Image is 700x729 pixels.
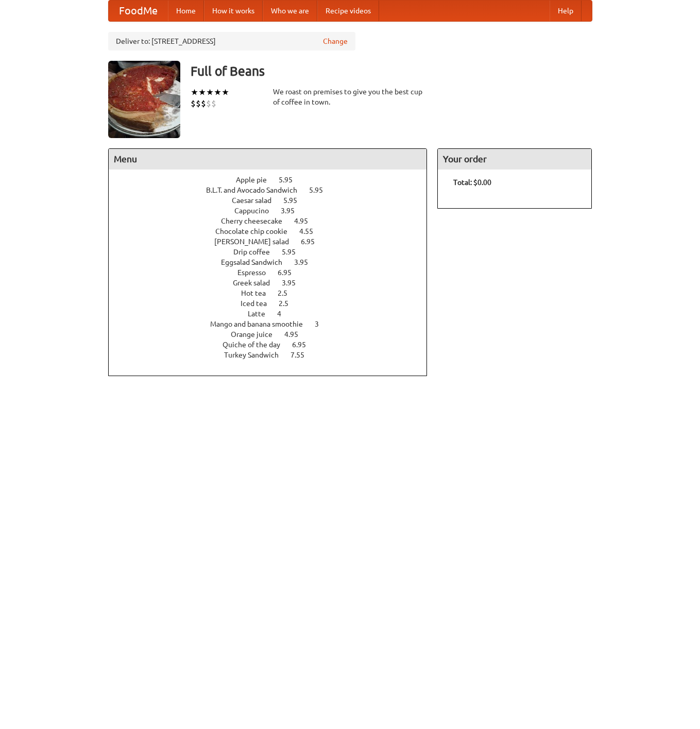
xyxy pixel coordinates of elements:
span: Latte [248,310,276,318]
li: $ [196,98,201,109]
a: FoodMe [109,1,168,21]
span: 3.95 [282,279,306,287]
a: Help [550,1,582,21]
span: 2.5 [279,299,299,308]
a: Quiche of the day 6.95 [223,341,325,349]
span: 3.95 [294,258,318,266]
span: 5.95 [283,196,308,205]
span: 5.95 [279,176,303,184]
span: 4.55 [299,227,323,235]
span: Turkey Sandwich [224,351,289,359]
a: Drip coffee 5.95 [233,248,315,256]
span: Chocolate chip cookie [215,227,298,235]
a: Home [168,1,204,21]
a: Orange juice 4.95 [231,330,317,338]
span: 3.95 [281,207,305,215]
span: B.L.T. and Avocado Sandwich [206,186,308,194]
div: Deliver to: [STREET_ADDRESS] [108,32,355,50]
span: [PERSON_NAME] salad [214,238,299,246]
a: Cherry cheesecake 4.95 [221,217,327,225]
span: 4 [277,310,292,318]
span: Iced tea [241,299,277,308]
a: Hot tea 2.5 [241,289,306,297]
a: Change [323,36,348,46]
span: Hot tea [241,289,276,297]
span: 4.95 [284,330,309,338]
a: Chocolate chip cookie 4.55 [215,227,332,235]
a: Apple pie 5.95 [236,176,312,184]
img: angular.jpg [108,61,180,138]
span: Orange juice [231,330,283,338]
span: 6.95 [301,238,325,246]
span: Greek salad [233,279,280,287]
span: Apple pie [236,176,277,184]
h3: Full of Beans [191,61,592,81]
li: ★ [221,87,229,98]
li: $ [211,98,216,109]
b: Total: $0.00 [453,178,491,187]
span: Drip coffee [233,248,280,256]
a: Cappucino 3.95 [234,207,314,215]
span: Eggsalad Sandwich [221,258,293,266]
a: Turkey Sandwich 7.55 [224,351,323,359]
a: Iced tea 2.5 [241,299,308,308]
h4: Your order [438,149,591,169]
span: Caesar salad [232,196,282,205]
a: How it works [204,1,263,21]
li: $ [201,98,206,109]
a: Who we are [263,1,317,21]
div: We roast on premises to give you the best cup of coffee in town. [273,87,428,107]
a: B.L.T. and Avocado Sandwich 5.95 [206,186,342,194]
span: 6.95 [292,341,316,349]
li: ★ [191,87,198,98]
span: 5.95 [282,248,306,256]
a: Greek salad 3.95 [233,279,315,287]
span: Mango and banana smoothie [210,320,313,328]
span: 7.55 [291,351,315,359]
span: Cappucino [234,207,279,215]
span: 6.95 [278,268,302,277]
a: [PERSON_NAME] salad 6.95 [214,238,334,246]
span: 3 [315,320,329,328]
span: 2.5 [278,289,298,297]
li: $ [206,98,211,109]
span: 5.95 [309,186,333,194]
li: $ [191,98,196,109]
a: Caesar salad 5.95 [232,196,316,205]
a: Mango and banana smoothie 3 [210,320,338,328]
span: Quiche of the day [223,341,291,349]
a: Latte 4 [248,310,300,318]
span: 4.95 [294,217,318,225]
li: ★ [206,87,214,98]
a: Espresso 6.95 [237,268,311,277]
h4: Menu [109,149,427,169]
li: ★ [198,87,206,98]
a: Eggsalad Sandwich 3.95 [221,258,327,266]
li: ★ [214,87,221,98]
span: Espresso [237,268,276,277]
a: Recipe videos [317,1,379,21]
span: Cherry cheesecake [221,217,293,225]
